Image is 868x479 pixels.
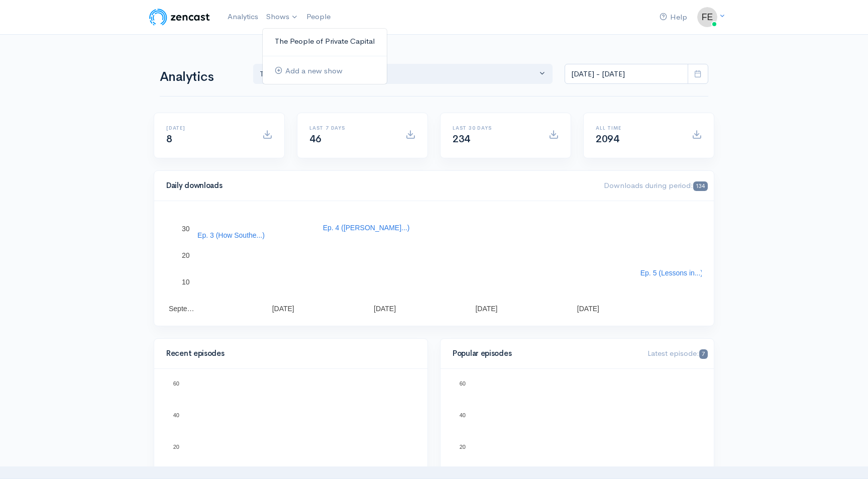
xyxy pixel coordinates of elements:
[284,418,297,424] text: Ep. 3
[166,125,250,131] h6: [DATE]
[453,133,470,145] span: 234
[263,62,387,80] a: Add a new show
[309,133,321,145] span: 46
[577,305,599,313] text: [DATE]
[697,7,717,27] img: ...
[166,181,592,190] h4: Daily downloads
[323,224,410,232] text: Ep. 4 ([PERSON_NAME]...)
[693,181,708,191] span: 134
[460,412,466,418] text: 40
[166,213,702,314] svg: A chart.
[460,380,466,387] text: 60
[647,348,708,358] span: Latest episode:
[166,133,172,145] span: 8
[302,6,335,28] a: People
[262,28,387,84] ul: Shows
[224,6,262,28] a: Analytics
[166,349,409,358] h4: Recent episodes
[571,454,584,460] text: Ep. 2
[148,7,211,27] img: ZenCast Logo
[182,251,190,259] text: 20
[160,70,241,84] h1: Analytics
[253,64,553,84] button: The People of Private Cap...
[182,278,190,286] text: 10
[169,305,194,313] text: Septe…
[528,418,541,424] text: Ep. 3
[475,305,497,313] text: [DATE]
[460,444,466,450] text: 20
[604,180,708,190] span: Downloads during period:
[272,305,294,313] text: [DATE]
[486,408,499,414] text: Ep. 4
[309,125,393,131] h6: Last 7 days
[699,349,708,359] span: 7
[242,454,255,460] text: Ep. 2
[260,68,537,80] div: The People of Private Cap...
[453,125,536,131] h6: Last 30 days
[640,269,703,277] text: Ep. 5 (Lessons in...)
[173,444,179,450] text: 20
[656,7,691,28] a: Help
[596,125,680,131] h6: All time
[374,305,396,313] text: [DATE]
[263,33,387,50] a: The People of Private Capital
[173,380,179,387] text: 60
[453,349,635,358] h4: Popular episodes
[262,6,302,28] a: Shows
[182,225,190,233] text: 30
[327,408,340,414] text: Ep. 4
[565,64,688,84] input: analytics date range selector
[596,133,619,145] span: 2094
[197,231,265,239] text: Ep. 3 (How Southe...)
[173,412,179,418] text: 40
